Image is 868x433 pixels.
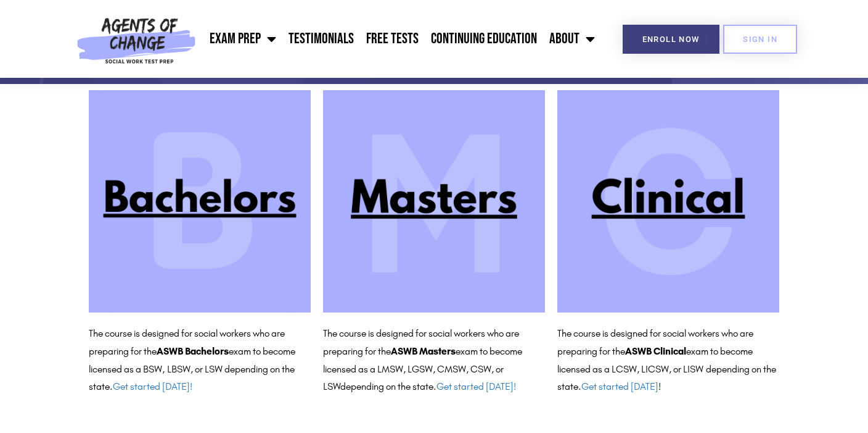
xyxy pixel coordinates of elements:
b: ASWB Masters [391,345,456,357]
p: The course is designed for social workers who are preparing for the exam to become licensed as a ... [323,325,545,396]
b: ASWB Clinical [625,345,686,357]
a: Continuing Education [425,23,543,54]
span: depending on the state. [340,380,516,392]
span: Enroll Now [642,35,700,43]
a: About [543,23,601,54]
a: Enroll Now [623,25,719,54]
span: SIGN IN [743,35,777,43]
a: Get started [DATE]! [436,380,516,392]
b: ASWB Bachelors [157,345,229,357]
p: The course is designed for social workers who are preparing for the exam to become licensed as a ... [557,325,779,396]
a: Get started [DATE] [581,380,658,392]
p: The course is designed for social workers who are preparing for the exam to become licensed as a ... [89,325,311,396]
nav: Menu [202,23,601,54]
span: . ! [578,380,661,392]
a: Exam Prep [203,23,282,54]
a: Free Tests [360,23,425,54]
a: Get started [DATE]! [113,380,192,392]
a: SIGN IN [723,25,797,54]
a: Testimonials [282,23,360,54]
